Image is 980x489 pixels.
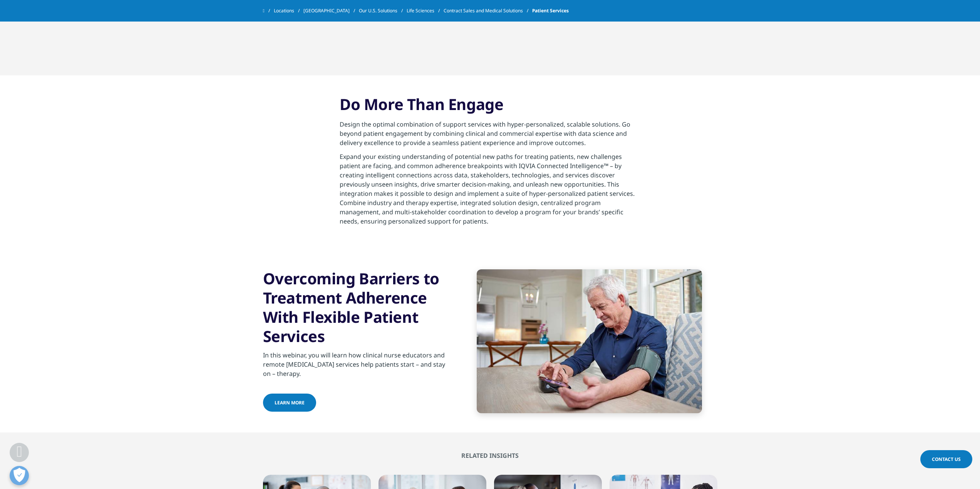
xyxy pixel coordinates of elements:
[340,120,640,152] p: Design the optimal combination of support services with hyper-personalized, scalable solutions. G...
[477,269,702,413] img: Elderly man checking his blood pressure
[340,152,640,230] p: Expand your existing understanding of potential new paths for treating patients, new challenges p...
[275,399,305,406] span: Learn more
[444,4,532,18] a: Contract Sales and Medical Solutions
[303,4,359,18] a: [GEOGRAPHIC_DATA]
[263,346,450,378] div: In this webinar, you will learn how clinical nurse educators and remote [MEDICAL_DATA] services h...
[10,466,29,485] button: Open Preferences
[274,4,303,18] a: Locations
[340,95,640,120] h3: Do More Than Engage
[263,452,717,459] h2: RELATED INSIGHTS
[263,269,450,346] h3: Overcoming Barriers to Treatment Adherence With Flexible Patient Services
[932,456,961,462] span: Contact Us
[263,394,316,412] a: Learn more
[532,4,569,18] span: Patient Services
[407,4,444,18] a: Life Sciences
[359,4,407,18] a: Our U.S. Solutions
[920,450,972,468] a: Contact Us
